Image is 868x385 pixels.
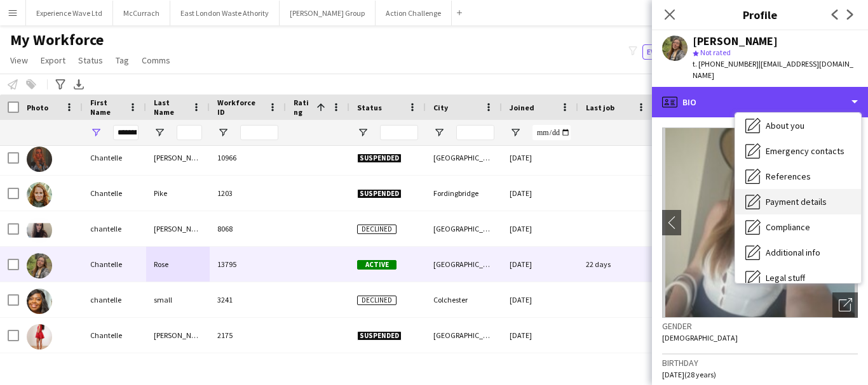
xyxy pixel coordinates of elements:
div: Emergency contacts [735,138,861,164]
span: Payment details [766,196,827,207]
div: Additional info [735,240,861,265]
input: Last Name Filter Input [177,125,202,140]
a: Comms [137,52,175,69]
a: View [5,52,33,69]
div: About you [735,113,861,138]
div: Payment details [735,189,861,214]
div: [DATE] [502,318,578,353]
div: [GEOGRAPHIC_DATA] [426,247,502,282]
div: [DATE] [502,211,578,246]
h3: Birthday [662,357,858,369]
button: Experience Wave Ltd [26,1,113,25]
span: Additional info [766,247,820,258]
span: [DEMOGRAPHIC_DATA] [662,333,738,343]
div: [GEOGRAPHIC_DATA] [426,211,502,246]
span: [DATE] (28 years) [662,370,716,379]
img: chantelle small [27,289,52,314]
span: Status [78,55,103,66]
span: My Workforce [10,30,104,49]
span: Joined [510,103,534,112]
div: Colchester [426,282,502,317]
span: Suspended [357,189,402,199]
button: Open Filter Menu [90,127,102,138]
div: [GEOGRAPHIC_DATA] 10 [426,140,502,175]
input: First Name Filter Input [113,125,139,140]
span: Workforce ID [217,98,263,117]
a: Export [36,52,71,69]
span: t. [PHONE_NUMBER] [693,59,759,69]
img: Chantelle Rose [27,253,52,278]
div: 2175 [210,318,286,353]
button: Open Filter Menu [433,127,445,138]
span: View [10,55,28,66]
img: Crew avatar or photo [662,127,858,318]
app-action-btn: Advanced filters [53,77,68,92]
span: Tag [116,55,129,66]
span: Photo [27,103,48,112]
div: [PERSON_NAME] [693,36,778,47]
div: [PERSON_NAME] [146,140,210,175]
button: East London Waste Athority [170,1,280,25]
div: small [146,282,210,317]
div: Fordingbridge [426,176,502,211]
div: Open photos pop-in [832,292,858,318]
button: Open Filter Menu [217,127,229,138]
span: Last job [586,103,614,112]
span: Last Name [154,98,187,117]
div: Pike [146,176,210,211]
div: 3241 [210,282,286,317]
input: Joined Filter Input [532,125,571,140]
span: Not rated [700,48,731,57]
button: [PERSON_NAME] Group [280,1,376,25]
img: Chantelle Pike [27,182,52,207]
button: Open Filter Menu [510,127,521,138]
input: City Filter Input [456,125,494,140]
span: Suspended [357,331,402,341]
div: References [735,164,861,189]
div: 1203 [210,176,286,211]
div: Compliance [735,214,861,240]
div: Rose [146,247,210,282]
img: Chantelle O Halloran [27,147,52,172]
div: 22 days [578,247,654,282]
div: 13795 [210,247,286,282]
span: Declined [357,296,397,305]
div: [DATE] [502,140,578,175]
div: [GEOGRAPHIC_DATA] [426,318,502,353]
span: Active [357,260,397,270]
button: Open Filter Menu [154,127,165,138]
a: Tag [111,52,134,69]
div: Legal stuff [735,265,861,290]
input: Workforce ID Filter Input [240,125,278,140]
div: Chantelle [83,318,146,353]
span: Suspended [357,153,402,163]
button: McCurrach [113,1,170,25]
span: References [766,171,811,182]
span: Export [41,55,65,66]
div: [DATE] [502,176,578,211]
span: Status [357,103,382,112]
div: Chantelle [83,176,146,211]
div: [PERSON_NAME] [146,318,210,353]
span: | [EMAIL_ADDRESS][DOMAIN_NAME] [693,59,853,80]
span: Comms [142,55,170,66]
img: Chantelle Williams [27,324,52,349]
button: Open Filter Menu [357,127,369,138]
span: City [433,103,448,112]
a: Status [73,52,108,69]
button: Everyone4,585 [642,44,706,60]
div: 8068 [210,211,286,246]
div: Chantelle [83,140,146,175]
span: Emergency contacts [766,145,844,157]
div: 10966 [210,140,286,175]
div: chantelle [83,282,146,317]
h3: Profile [652,6,868,23]
span: First Name [90,98,123,117]
div: chantelle [83,211,146,246]
div: [DATE] [502,282,578,317]
input: Status Filter Input [380,125,418,140]
span: Rating [294,98,311,117]
span: Compliance [766,221,810,233]
div: Bio [652,87,868,117]
h3: Gender [662,320,858,332]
